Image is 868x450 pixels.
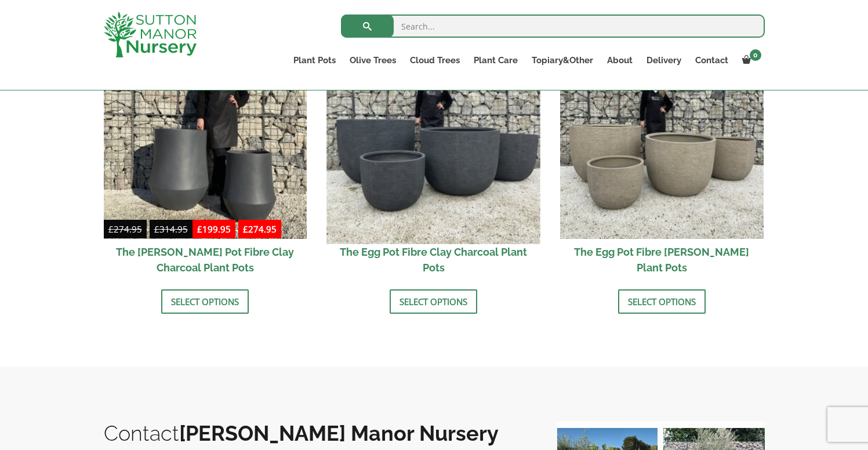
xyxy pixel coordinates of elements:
h2: Contact [104,421,533,445]
a: Topiary&Other [525,52,600,68]
a: Plant Pots [286,52,343,68]
a: Delivery [640,52,688,68]
b: [PERSON_NAME] Manor Nursery [179,421,499,445]
img: logo [104,12,197,57]
a: Sale! £274.95-£314.95 £199.95-£274.95 The [PERSON_NAME] Pot Fibre Clay Charcoal Plant Pots [104,35,307,281]
a: Sale! The Egg Pot Fibre [PERSON_NAME] Plant Pots [560,35,764,281]
a: Sale! The Egg Pot Fibre Clay Charcoal Plant Pots [332,35,535,281]
img: The Bien Hoa Pot Fibre Clay Charcoal Plant Pots [104,35,307,239]
a: 0 [735,52,765,68]
del: - [104,222,193,239]
span: £ [197,223,202,235]
bdi: 274.95 [243,223,277,235]
a: Select options for “The Bien Hoa Pot Fibre Clay Charcoal Plant Pots” [161,289,249,314]
a: Contact [688,52,735,68]
ins: - [193,222,281,239]
a: Select options for “The Egg Pot Fibre Clay Charcoal Plant Pots” [390,289,477,314]
span: £ [108,223,114,235]
h2: The Egg Pot Fibre [PERSON_NAME] Plant Pots [560,239,764,281]
a: Plant Care [467,52,525,68]
img: The Egg Pot Fibre Clay Champagne Plant Pots [560,35,764,239]
a: Olive Trees [343,52,403,68]
h2: The Egg Pot Fibre Clay Charcoal Plant Pots [332,239,535,281]
a: Cloud Trees [403,52,467,68]
a: About [600,52,640,68]
span: £ [243,223,248,235]
span: 0 [750,49,761,61]
img: The Egg Pot Fibre Clay Charcoal Plant Pots [327,30,540,244]
h2: The [PERSON_NAME] Pot Fibre Clay Charcoal Plant Pots [104,239,307,281]
a: Select options for “The Egg Pot Fibre Clay Champagne Plant Pots” [618,289,706,314]
span: £ [154,223,159,235]
input: Search... [341,14,765,38]
bdi: 314.95 [154,223,188,235]
bdi: 199.95 [197,223,231,235]
bdi: 274.95 [108,223,142,235]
